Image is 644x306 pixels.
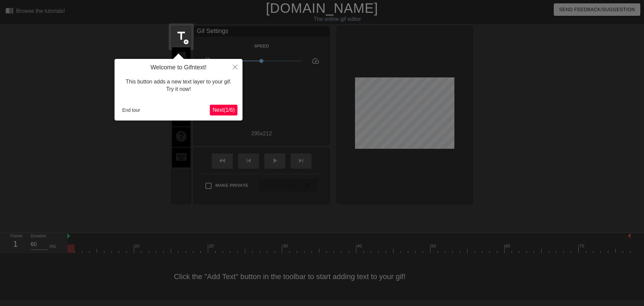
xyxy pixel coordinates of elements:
span: Next ( 1 / 6 ) [213,107,235,113]
div: This button adds a new text layer to your gif. Try it now! [120,71,237,100]
button: Next [210,105,237,115]
button: Close [228,59,243,74]
button: End tour [120,105,143,115]
h4: Welcome to Gifntext! [120,64,237,71]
